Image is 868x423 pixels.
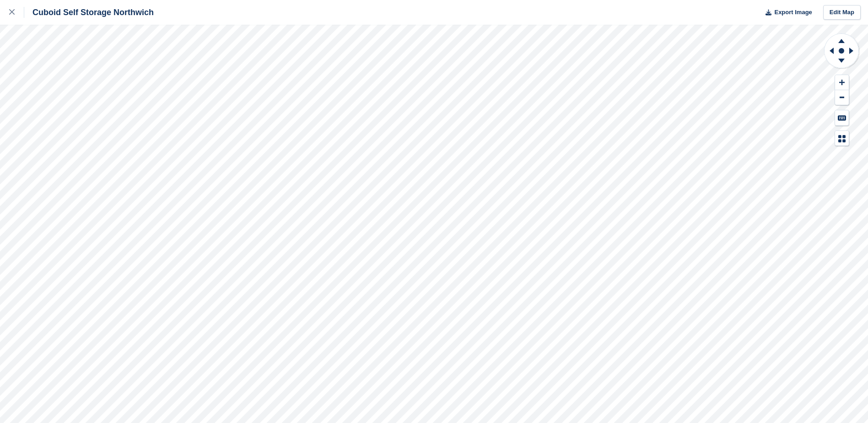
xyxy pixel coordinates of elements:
span: Export Image [774,8,812,17]
button: Export Image [760,5,812,20]
button: Zoom Out [835,90,849,105]
a: Edit Map [823,5,861,20]
button: Map Legend [835,131,849,146]
button: Zoom In [835,75,849,90]
div: Cuboid Self Storage Northwich [24,7,154,18]
button: Keyboard Shortcuts [835,110,849,125]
